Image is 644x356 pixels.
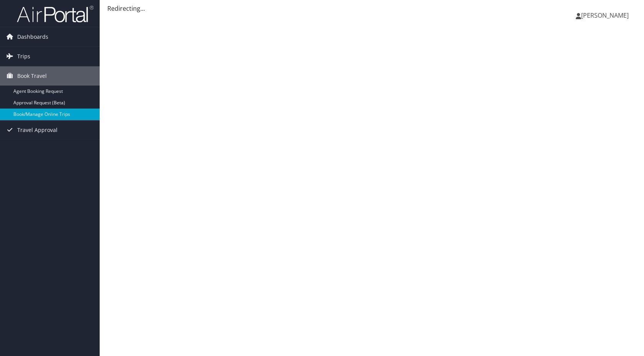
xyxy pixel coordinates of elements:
span: Dashboards [17,27,48,46]
div: Redirecting... [107,4,636,13]
span: Trips [17,47,30,66]
span: Book Travel [17,66,47,86]
a: [PERSON_NAME] [576,4,636,27]
span: [PERSON_NAME] [581,11,629,20]
span: Travel Approval [17,120,58,140]
img: airportal-logo.png [17,5,94,23]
